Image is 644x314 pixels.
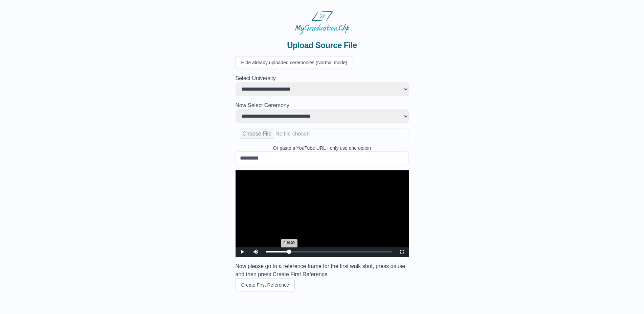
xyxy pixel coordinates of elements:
[236,101,409,110] h2: Now Select Ceremony
[395,247,409,257] button: Fullscreen
[236,279,295,291] button: Create First Reference
[287,40,357,51] span: Upload Source File
[236,262,409,279] h3: Now please go to a reference frame for the first walk shot, press pause and then press Create Fir...
[236,56,353,69] button: Hide already uploaded ceremonies (Normal mode)
[266,251,392,252] div: Progress Bar
[236,145,409,151] p: Or paste a YouTube URL - only use one option
[295,11,349,34] img: MyGraduationClip
[236,247,249,257] button: Play
[236,170,409,257] div: Video Player
[236,74,409,82] h2: Select University
[249,247,263,257] button: Mute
